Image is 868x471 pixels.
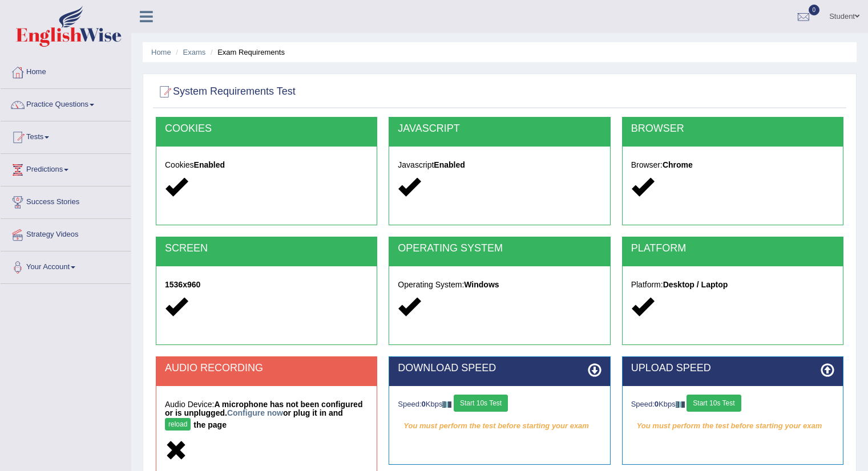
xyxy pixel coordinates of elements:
[631,395,834,415] div: Speed: Kbps
[1,154,131,182] a: Predictions
[398,363,601,374] h2: DOWNLOAD SPEED
[398,161,601,169] h5: Javascript
[631,161,834,169] h5: Browser:
[809,5,820,15] span: 0
[156,83,296,100] h2: System Requirements Test
[1,89,131,117] a: Practice Questions
[165,280,200,289] strong: 1536x960
[183,48,206,56] a: Exams
[631,363,834,374] h2: UPLOAD SPEED
[631,417,834,435] em: You must perform the test before starting your exam
[151,48,171,56] a: Home
[631,243,834,254] h2: PLATFORM
[1,186,131,215] a: Success Stories
[194,160,225,169] strong: Enabled
[208,47,285,58] li: Exam Requirements
[422,400,426,408] strong: 0
[464,280,499,289] strong: Windows
[631,123,834,135] h2: BROWSER
[165,243,368,254] h2: SCREEN
[663,280,728,289] strong: Desktop / Laptop
[1,219,131,247] a: Strategy Videos
[227,408,283,417] a: Configure now
[663,160,693,169] strong: Chrome
[165,363,368,374] h2: AUDIO RECORDING
[1,251,131,280] a: Your Account
[1,56,131,85] a: Home
[434,160,465,169] strong: Enabled
[398,395,601,415] div: Speed: Kbps
[1,121,131,150] a: Tests
[676,401,685,408] img: ajax-loader-fb-connection.gif
[398,281,601,289] h5: Operating System:
[165,418,191,431] button: reload
[165,400,368,433] h5: Audio Device:
[631,281,834,289] h5: Platform:
[165,123,368,135] h2: COOKIES
[655,400,659,408] strong: 0
[398,123,601,135] h2: JAVASCRIPT
[165,161,368,169] h5: Cookies
[454,395,508,412] button: Start 10s Test
[165,400,362,429] strong: A microphone has not been configured or is unplugged. or plug it in and the page
[687,395,741,412] button: Start 10s Test
[398,417,601,435] em: You must perform the test before starting your exam
[442,401,451,408] img: ajax-loader-fb-connection.gif
[398,243,601,254] h2: OPERATING SYSTEM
